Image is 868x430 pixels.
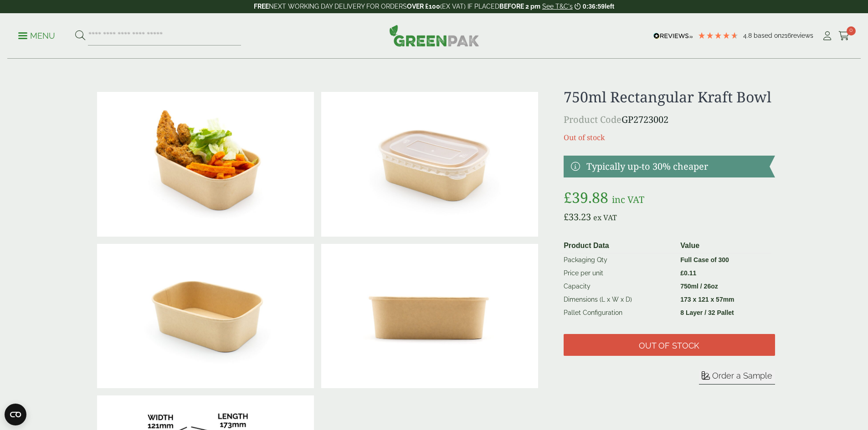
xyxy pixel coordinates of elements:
span: 0 [847,26,856,35]
span: reviews [791,32,813,39]
h1: 750ml Rectangular Kraft Bowl [564,88,775,106]
img: 750ml Rectangular Kraft Bowl With Food Contents [97,92,314,237]
bdi: 33.23 [564,211,591,223]
a: See T&C's [542,3,573,10]
img: 750ml Rectangular Kraft Bowl With Lid [321,92,538,237]
span: £ [564,187,572,207]
a: 0 [838,29,850,43]
bdi: 39.88 [564,187,608,207]
img: GreenPak Supplies [389,25,479,46]
strong: OVER £100 [407,3,440,10]
p: Out of stock [564,132,775,143]
strong: 750ml / 26oz [680,283,718,290]
span: Based on [754,32,781,39]
span: £ [680,269,684,277]
bdi: 0.11 [680,269,696,277]
strong: BEFORE 2 pm [499,3,540,10]
img: 750ml Rectangular Kraft Bowl [97,244,314,389]
strong: 173 x 121 x 57mm [680,296,734,303]
span: Out of stock [639,341,699,351]
span: Product Code [564,113,621,126]
td: Price per unit [560,267,677,280]
td: Packaging Qty [560,253,677,267]
strong: Full Case of 300 [680,256,729,263]
span: left [605,3,614,10]
p: Menu [18,30,55,41]
span: 0:36:59 [583,3,605,10]
img: 750ml Rectangular Kraft Bowl Alternate [321,244,538,389]
button: Order a Sample [699,370,775,384]
td: Capacity [560,280,677,293]
img: REVIEWS.io [653,33,693,39]
span: 4.8 [743,32,754,39]
strong: FREE [254,3,269,10]
span: £ [564,211,569,223]
i: My Account [822,31,833,40]
span: ex VAT [593,212,617,223]
p: GP2723002 [564,113,775,126]
td: Pallet Configuration [560,306,677,319]
a: Menu [18,30,55,40]
th: Product Data [560,238,677,253]
span: inc VAT [612,193,644,206]
th: Value [677,238,771,253]
button: Open CMP widget [5,404,26,425]
span: 216 [781,32,791,39]
i: Cart [838,31,850,40]
strong: 8 Layer / 32 Pallet [680,309,734,316]
div: 4.79 Stars [698,31,739,40]
span: Order a Sample [712,371,772,380]
td: Dimensions (L x W x D) [560,293,677,306]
